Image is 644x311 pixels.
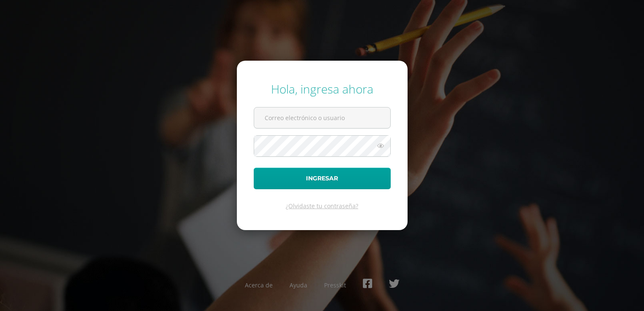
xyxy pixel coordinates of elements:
a: ¿Olvidaste tu contraseña? [286,202,358,210]
a: Acerca de [245,281,273,289]
a: Ayuda [290,281,307,289]
a: Presskit [324,281,346,289]
div: Hola, ingresa ahora [254,81,391,97]
button: Ingresar [254,168,391,189]
input: Correo electrónico o usuario [254,107,390,128]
